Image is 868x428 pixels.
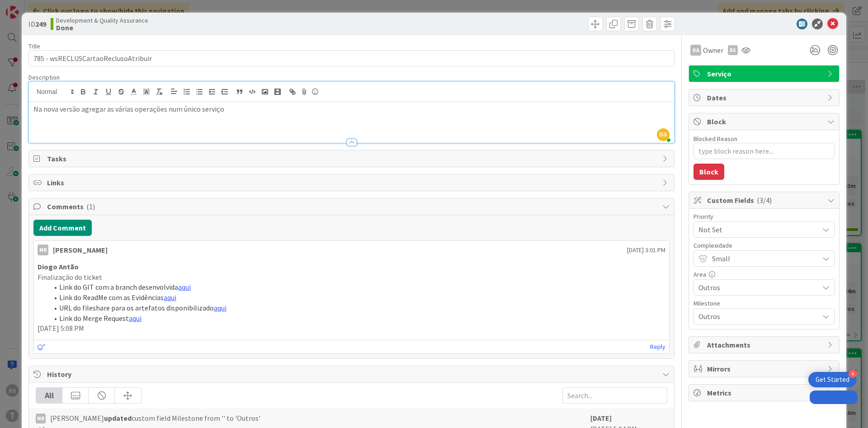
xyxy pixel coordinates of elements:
[50,413,260,423] span: [PERSON_NAME] custom field Milestone from '' to 'Outros'
[707,195,823,206] span: Custom Fields
[59,282,178,292] span: Link do GIT com a branch desenvolvida
[178,282,191,292] a: aqui
[757,196,772,205] span: ( 3/4 )
[28,50,675,66] input: type card name here...
[693,135,737,143] label: Blocked Reason
[38,324,84,333] span: [DATE] 5:08 PM
[59,293,164,302] span: Link do ReadMe com as Evidências
[627,245,665,255] span: [DATE] 3:01 PM
[707,339,823,350] span: Attachments
[47,369,658,380] span: History
[33,220,92,236] button: Add Comment
[164,293,176,302] a: aqui
[693,164,724,180] button: Block
[38,273,102,282] span: Finalização do ticket
[707,68,823,79] span: Serviço
[38,262,79,271] strong: Diogo Antão
[59,314,129,323] span: Link do Merge Request
[808,372,857,387] div: Open Get Started checklist, remaining modules: 4
[28,42,40,50] label: Title
[129,314,142,323] a: aqui
[56,17,148,24] span: Development & Quality Assurance
[47,177,658,188] span: Links
[703,45,723,56] span: Owner
[712,252,814,265] span: Small
[35,19,46,28] b: 249
[59,303,214,312] span: URL do fileshare para os artefatos disponibilizado
[56,24,148,31] b: Done
[104,414,132,423] b: updated
[657,128,670,141] span: BS
[698,310,814,323] span: Outros
[698,281,814,294] span: Outros
[47,153,658,164] span: Tasks
[650,341,665,353] a: Reply
[33,104,670,114] p: Na nova versão agregar as várias operações num único serviço
[36,388,62,403] div: All
[816,375,849,384] div: Get Started
[38,245,48,255] div: MR
[28,19,46,29] span: ID
[707,92,823,103] span: Dates
[47,201,658,212] span: Comments
[728,45,738,55] div: BS
[28,73,60,81] span: Description
[693,242,835,249] div: Complexidade
[693,300,835,306] div: Milestone
[707,363,823,374] span: Mirrors
[693,213,835,220] div: Priority
[562,387,667,404] input: Search...
[707,116,823,127] span: Block
[693,271,835,277] div: Area
[849,370,857,378] div: 4
[53,245,108,255] div: [PERSON_NAME]
[214,303,226,312] a: aqui
[86,202,95,211] span: ( 1 )
[690,45,701,56] div: DA
[707,387,823,398] span: Metrics
[698,223,814,236] span: Not Set
[36,414,46,423] div: MR
[590,414,612,423] b: [DATE]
